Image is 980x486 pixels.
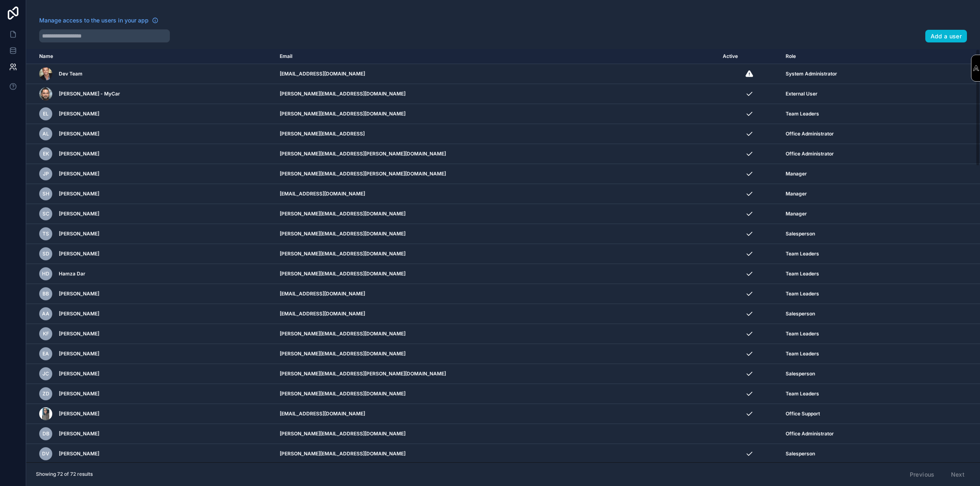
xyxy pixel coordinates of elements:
td: [PERSON_NAME][EMAIL_ADDRESS][DOMAIN_NAME] [275,344,718,364]
span: Salesperson [786,231,815,237]
td: [PERSON_NAME][EMAIL_ADDRESS][DOMAIN_NAME] [275,224,718,244]
span: Manager [786,211,807,217]
td: [PERSON_NAME][EMAIL_ADDRESS] [275,124,718,144]
span: [PERSON_NAME] [59,450,99,457]
span: Team Leaders [786,251,819,257]
span: Office Administrator [786,431,834,437]
span: Team Leaders [786,111,819,117]
span: Showing 72 of 72 results [36,471,93,477]
span: Team Leaders [786,391,819,397]
span: [PERSON_NAME] [59,151,99,157]
span: [PERSON_NAME] [59,311,99,317]
span: Salesperson [786,371,815,377]
span: Office Administrator [786,131,834,137]
button: Add a user [925,30,967,43]
span: External User [786,91,817,97]
span: [PERSON_NAME] [59,231,99,237]
td: [PERSON_NAME][EMAIL_ADDRESS][DOMAIN_NAME] [275,204,718,224]
th: Name [26,49,275,64]
td: [PERSON_NAME][EMAIL_ADDRESS][PERSON_NAME][DOMAIN_NAME] [275,164,718,184]
span: BB [42,291,49,297]
span: SC [42,211,49,217]
span: Salesperson [786,450,815,457]
span: Team Leaders [786,291,819,297]
span: [PERSON_NAME] [59,111,99,117]
span: Manager [786,191,807,197]
td: [EMAIL_ADDRESS][DOMAIN_NAME] [275,284,718,304]
td: [EMAIL_ADDRESS][DOMAIN_NAME] [275,64,718,84]
td: [PERSON_NAME][EMAIL_ADDRESS][DOMAIN_NAME] [275,424,718,444]
span: [PERSON_NAME] [59,191,99,197]
div: scrollable content [26,49,980,462]
span: SD [42,251,49,257]
span: Manage access to the users in your app [39,16,149,24]
span: [PERSON_NAME] [59,371,99,377]
span: [PERSON_NAME] [59,251,99,257]
span: Salesperson [786,311,815,317]
span: Manager [786,171,807,177]
span: EK [43,151,49,157]
span: Dev Team [59,71,82,77]
span: [PERSON_NAME] [59,351,99,357]
span: KF [43,331,49,337]
span: SH [42,191,49,197]
span: [PERSON_NAME] [59,131,99,137]
th: Active [718,49,781,64]
td: [PERSON_NAME][EMAIL_ADDRESS][DOMAIN_NAME] [275,244,718,264]
td: [PERSON_NAME][EMAIL_ADDRESS][DOMAIN_NAME] [275,264,718,284]
a: Manage access to the users in your app [39,16,158,24]
span: [PERSON_NAME] - MyCar [59,91,120,97]
span: HD [42,271,49,277]
td: [PERSON_NAME][EMAIL_ADDRESS][DOMAIN_NAME] [275,84,718,104]
span: [PERSON_NAME] [59,331,99,337]
td: [PERSON_NAME][EMAIL_ADDRESS][DOMAIN_NAME] [275,444,718,464]
span: Hamza Dar [59,271,85,277]
span: Office Administrator [786,151,834,157]
td: [PERSON_NAME][EMAIL_ADDRESS][DOMAIN_NAME] [275,384,718,404]
span: [PERSON_NAME] [59,391,99,397]
span: [PERSON_NAME] [59,211,99,217]
td: [PERSON_NAME][EMAIL_ADDRESS][DOMAIN_NAME] [275,324,718,344]
span: Team Leaders [786,351,819,357]
span: DB [42,431,49,437]
span: Team Leaders [786,331,819,337]
th: Role [781,49,935,64]
td: [EMAIL_ADDRESS][DOMAIN_NAME] [275,304,718,324]
span: [PERSON_NAME] [59,171,99,177]
span: AA [42,311,49,317]
span: System Administrator [786,71,837,77]
th: Email [275,49,718,64]
span: [PERSON_NAME] [59,291,99,297]
span: EL [43,111,49,117]
span: EA [42,351,49,357]
span: [PERSON_NAME] [59,411,99,417]
span: JC [42,371,49,377]
span: [PERSON_NAME] [59,431,99,437]
td: [PERSON_NAME][EMAIL_ADDRESS][PERSON_NAME][DOMAIN_NAME] [275,364,718,384]
span: JP [43,171,49,177]
span: TS [42,231,49,237]
span: DV [42,450,49,457]
td: [EMAIL_ADDRESS][DOMAIN_NAME] [275,184,718,204]
span: Office Support [786,411,820,417]
td: [PERSON_NAME][EMAIL_ADDRESS][PERSON_NAME][DOMAIN_NAME] [275,144,718,164]
span: ZD [42,391,49,397]
td: [EMAIL_ADDRESS][DOMAIN_NAME] [275,404,718,424]
span: Team Leaders [786,271,819,277]
td: [PERSON_NAME][EMAIL_ADDRESS][DOMAIN_NAME] [275,104,718,124]
span: AL [42,131,49,137]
